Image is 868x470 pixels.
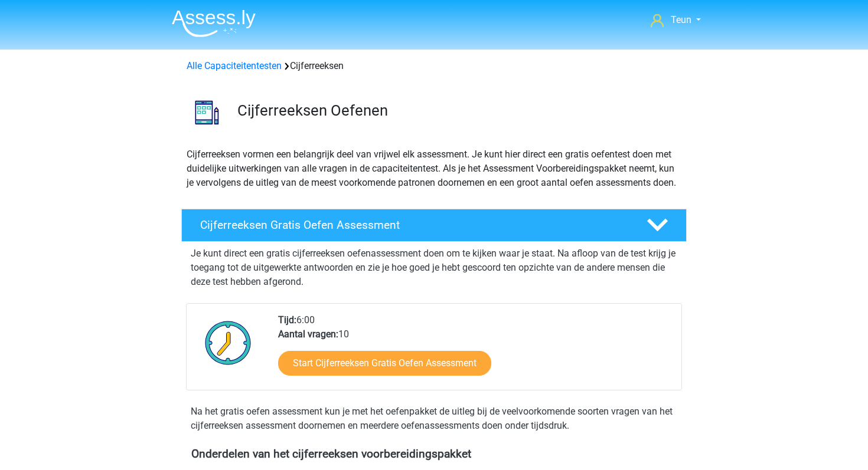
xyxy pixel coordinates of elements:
h4: Cijferreeksen Gratis Oefen Assessment [200,218,628,232]
h4: Onderdelen van het cijferreeksen voorbereidingspakket [191,447,677,461]
div: Cijferreeksen [182,59,686,73]
div: Na het gratis oefen assessment kun je met het oefenpakket de uitleg bij de veelvoorkomende soorte... [186,405,682,433]
a: Alle Capaciteitentesten [187,60,282,71]
p: Je kunt direct een gratis cijferreeksen oefenassessment doen om te kijken waar je staat. Na afloo... [191,246,677,289]
a: Cijferreeksen Gratis Oefen Assessment [177,209,691,242]
a: Teun [646,13,706,27]
a: Start Cijferreeksen Gratis Oefen Assessment [278,351,491,376]
p: Cijferreeksen vormen een belangrijk deel van vrijwel elk assessment. Je kunt hier direct een grat... [187,147,681,190]
img: Assessly [172,9,256,37]
b: Aantal vragen: [278,328,338,340]
b: Tijd: [278,314,296,326]
div: 6:00 10 [269,313,681,390]
img: Klok [198,313,258,372]
img: cijferreeksen [182,87,232,137]
span: Teun [671,14,691,25]
h3: Cijferreeksen Oefenen [237,101,677,120]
